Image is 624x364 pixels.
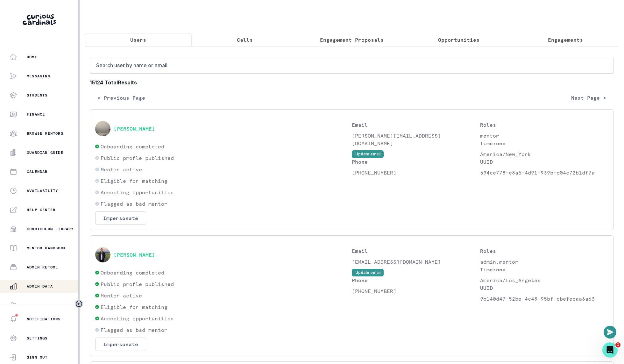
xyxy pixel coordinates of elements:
[27,74,50,79] p: Messaging
[27,265,58,270] p: Admin Retool
[101,200,167,208] p: Flagged as bad mentor
[27,246,66,251] p: Mentor Handbook
[27,93,48,98] p: Students
[27,131,63,136] p: Browse Mentors
[114,252,155,258] button: [PERSON_NAME]
[101,269,164,276] p: Onboarding completed
[615,342,620,347] span: 1
[548,36,583,44] p: Engagements
[101,189,174,196] p: Accepting opportunities
[27,226,74,232] p: Curriculum Library
[480,169,608,176] p: 394ce778-e8a5-4d91-939b-d04c72b1df7a
[27,188,58,193] p: Availability
[480,266,608,273] p: Timezone
[101,280,174,288] p: Public profile published
[101,303,167,311] p: Eligible for matching
[27,303,48,308] p: Matching
[480,150,608,158] p: America/New_York
[27,317,61,322] p: Notifications
[352,150,384,158] button: Update email
[352,247,480,255] p: Email
[101,315,174,322] p: Accepting opportunities
[95,211,146,225] button: Impersonate
[101,143,164,150] p: Onboarding completed
[602,342,618,358] iframe: Intercom live chat
[27,150,63,155] p: Guardian Guide
[480,276,608,284] p: America/Los_Angeles
[27,336,48,341] p: Settings
[95,338,146,351] button: Impersonate
[352,132,480,147] p: [PERSON_NAME][EMAIL_ADDRESS][DOMAIN_NAME]
[23,14,56,25] img: Curious Cardinals Logo
[27,284,53,289] p: Admin Data
[480,258,608,266] p: admin,mentor
[480,158,608,166] p: UUID
[480,139,608,147] p: Timezone
[564,91,614,104] button: Next Page >
[27,112,45,117] p: Finance
[604,326,616,339] button: Open or close messaging widget
[480,295,608,303] p: 9b140d47-52be-4c48-95bf-cbefecaa6a63
[352,258,480,266] p: [EMAIL_ADDRESS][DOMAIN_NAME]
[101,292,142,299] p: Mentor active
[480,284,608,292] p: UUID
[480,247,608,255] p: Roles
[27,54,37,60] p: Home
[352,287,480,295] p: [PHONE_NUMBER]
[130,36,146,44] p: Users
[480,132,608,139] p: mentor
[480,121,608,129] p: Roles
[27,355,48,360] p: Sign Out
[352,169,480,176] p: [PHONE_NUMBER]
[90,91,153,104] button: < Previous Page
[75,300,83,308] button: Toggle sidebar
[352,276,480,284] p: Phone
[352,121,480,129] p: Email
[27,169,48,174] p: Calendar
[320,36,384,44] p: Engagement Proposals
[27,207,55,212] p: Help Center
[101,326,167,334] p: Flagged as bad mentor
[352,158,480,166] p: Phone
[101,177,167,185] p: Eligible for matching
[352,269,384,276] button: Update email
[114,125,155,132] button: [PERSON_NAME]
[90,79,614,86] b: 15124 Total Results
[237,36,253,44] p: Calls
[101,166,142,173] p: Mentor active
[101,154,174,162] p: Public profile published
[438,36,479,44] p: Opportunities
